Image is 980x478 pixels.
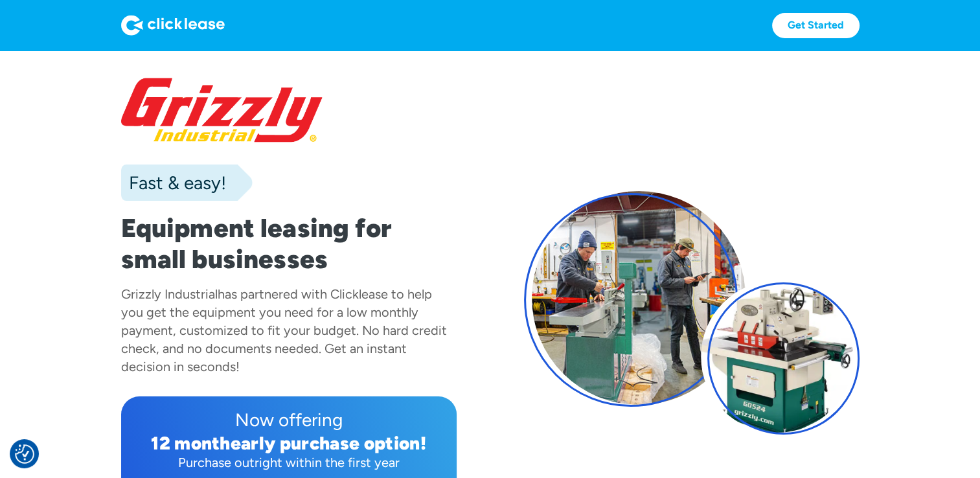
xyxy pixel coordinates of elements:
[121,286,218,302] div: Grizzly Industrial
[231,432,426,454] div: early purchase option!
[151,432,231,454] div: 12 month
[131,453,446,472] div: Purchase outright within the first year
[121,212,457,275] h1: Equipment leasing for small businesses
[121,15,225,36] img: Logo
[131,407,446,433] div: Now offering
[121,286,447,374] div: has partnered with Clicklease to help you get the equipment you need for a low monthly payment, c...
[121,170,226,196] div: Fast & easy!
[15,444,34,464] button: Consent Preferences
[15,444,34,464] img: Revisit consent button
[772,13,860,38] a: Get Started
